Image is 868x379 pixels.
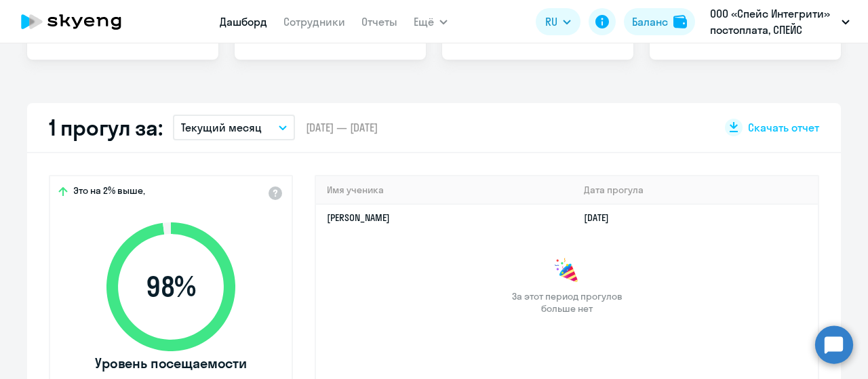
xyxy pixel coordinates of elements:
span: Скачать отчет [748,120,819,135]
img: balance [673,15,687,28]
button: Текущий месяц [173,115,295,140]
button: Балансbalance [624,8,695,35]
th: Дата прогула [573,176,818,204]
h2: 1 прогул за: [49,114,162,141]
span: [DATE] — [DATE] [306,120,378,135]
span: Это на 2% выше, [73,184,145,201]
a: Сотрудники [283,15,345,28]
span: 98 % [93,271,249,303]
a: [PERSON_NAME] [327,212,390,224]
span: Ещё [414,14,434,30]
span: За этот период прогулов больше нет [510,290,624,315]
th: Имя ученика [316,176,573,204]
button: RU [536,8,580,35]
p: Текущий месяц [181,119,262,136]
button: Ещё [414,8,448,35]
p: ООО «Спейс Интегрити» постоплата, СПЕЙС ИНТЕГРИТИ, ООО [710,5,836,38]
img: congrats [553,258,580,285]
a: [DATE] [584,212,620,224]
button: ООО «Спейс Интегрити» постоплата, СПЕЙС ИНТЕГРИТИ, ООО [703,5,856,38]
a: Дашборд [220,15,267,28]
div: Баланс [632,14,668,30]
a: Отчеты [361,15,397,28]
span: RU [545,14,557,30]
